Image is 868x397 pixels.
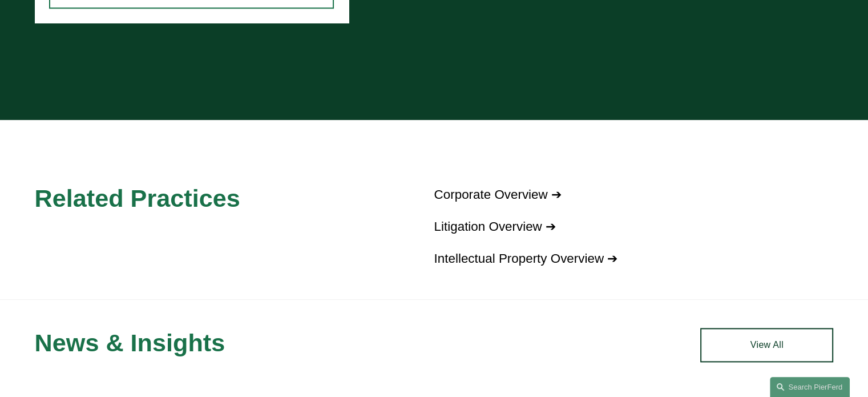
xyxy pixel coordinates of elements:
a: Corporate Overview ➔ [434,187,562,202]
span: News & Insights [35,329,225,356]
a: View All [700,328,833,362]
span: Related Practices [35,185,240,212]
a: Intellectual Property Overview ➔ [434,251,618,266]
a: Search this site [770,377,850,397]
a: Litigation Overview ➔ [434,219,556,234]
